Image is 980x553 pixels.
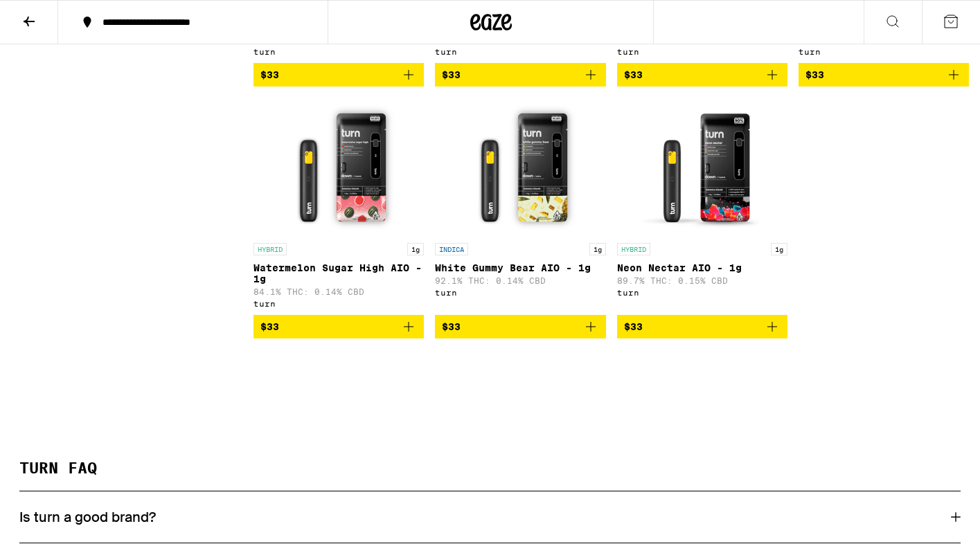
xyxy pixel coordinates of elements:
[253,262,424,284] p: Watermelon Sugar High AIO - 1g
[617,315,787,338] button: Add to bag
[442,321,461,332] span: $33
[617,243,650,255] p: HYBRID
[624,321,643,332] span: $33
[799,47,969,56] div: turn
[805,69,824,80] span: $33
[799,63,969,87] button: Add to bag
[617,262,787,273] p: Neon Nectar AIO - 1g
[19,508,156,526] h3: Is turn a good brand?
[269,98,408,236] img: turn - Watermelon Sugar High AIO - 1g
[253,299,424,308] div: turn
[435,276,605,285] p: 92.1% THC: 0.14% CBD
[617,276,787,285] p: 89.7% THC: 0.15% CBD
[451,98,589,236] img: turn - White Gummy Bear AIO - 1g
[771,243,787,255] p: 1g
[260,321,279,332] span: $33
[435,288,605,297] div: turn
[19,461,961,491] h2: TURN FAQ
[435,315,605,338] button: Add to bag
[8,10,100,21] span: Hi. Need any help?
[253,47,424,56] div: turn
[617,98,787,315] a: Open page for Neon Nectar AIO - 1g from turn
[435,262,605,273] p: White Gummy Bear AIO - 1g
[633,98,772,236] img: turn - Neon Nectar AIO - 1g
[435,98,605,315] a: Open page for White Gummy Bear AIO - 1g from turn
[435,63,605,87] button: Add to bag
[253,315,424,338] button: Add to bag
[253,98,424,315] a: Open page for Watermelon Sugar High AIO - 1g from turn
[407,243,424,255] p: 1g
[589,243,606,255] p: 1g
[624,69,643,80] span: $33
[253,287,424,296] p: 84.1% THC: 0.14% CBD
[617,288,787,297] div: turn
[435,47,605,56] div: turn
[442,69,461,80] span: $33
[260,69,279,80] span: $33
[253,243,287,255] p: HYBRID
[435,243,468,255] p: INDICA
[617,47,787,56] div: turn
[617,63,787,87] button: Add to bag
[253,63,424,87] button: Add to bag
